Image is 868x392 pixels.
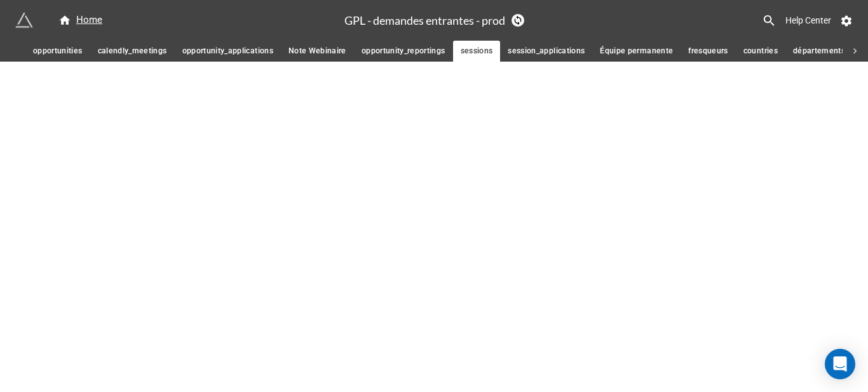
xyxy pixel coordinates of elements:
span: fresqueurs [688,44,728,58]
span: opportunity_applications [182,44,273,58]
span: départements FR [793,44,857,58]
a: Home [51,13,110,28]
span: Note Webinaire [288,44,346,58]
a: Sync Base Structure [512,14,524,27]
div: Home [58,13,102,28]
img: miniextensions-icon.73ae0678.png [15,11,33,29]
div: Open Intercom Messenger [825,349,855,379]
span: calendly_meetings [98,44,167,58]
div: scrollable auto tabs example [25,41,843,62]
span: opportunities [33,44,83,58]
a: Help Center [776,9,840,32]
span: opportunity_reportings [362,44,445,58]
h3: GPL - demandes entrantes - prod [344,15,505,26]
span: Équipe permanente [600,44,673,58]
span: sessions [461,44,493,58]
span: session_applications [508,44,585,58]
span: countries [743,44,778,58]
